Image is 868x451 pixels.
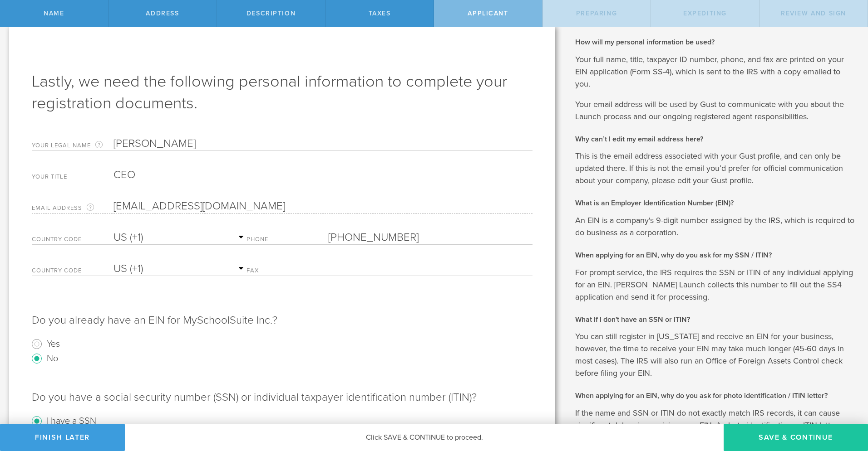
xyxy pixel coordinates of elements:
[47,414,96,427] label: I have a SSN
[44,10,64,17] span: Name
[32,71,533,114] h1: Lastly, we need the following personal information to complete your registration documents.
[32,203,113,213] label: Email Address
[146,10,179,17] span: Address
[575,315,854,325] h2: What if I don't have an SSN or ITIN?
[47,337,60,350] label: Yes
[576,10,617,17] span: Preparing
[575,214,854,239] p: An EIN is a company's 9-digit number assigned by the IRS, which is required to do business as a c...
[575,330,854,379] p: You can still register in [US_STATE] and receive an EIN for your business, however, the time to r...
[32,174,113,182] label: Your title
[328,231,532,244] input: Required
[47,351,58,364] label: No
[575,250,854,260] h2: When applying for an EIN, why do you ask for my SSN / ITIN?
[823,380,868,424] iframe: Chat Widget
[247,237,328,244] label: Phone
[575,150,854,187] p: This is the email address associated with your Gust profile, and can only be updated there. If th...
[32,268,113,276] label: Country Code
[575,391,854,401] h2: When applying for an EIN, why do you ask for photo identification / ITIN letter?
[575,98,854,123] p: Your email address will be used by Gust to communicate with you about the Launch process and our ...
[575,267,854,303] p: For prompt service, the IRS requires the SSN or ITIN of any individual applying for an EIN. [PERS...
[113,168,533,182] input: Required
[32,237,113,244] label: Country Code
[724,424,868,451] button: Save & Continue
[468,10,508,17] span: Applicant
[683,10,727,17] span: Expediting
[781,10,846,17] span: Review and Sign
[575,407,854,444] p: If the name and SSN or ITIN do not exactly match IRS records, it can cause significant delays in ...
[32,304,533,328] p: Do you already have an EIN for MySchoolSuite Inc.?
[247,268,328,276] label: Fax
[32,140,113,150] label: Your Legal Name
[247,10,296,17] span: Description
[366,433,483,442] span: Click SAVE & CONTINUE to proceed.
[575,37,854,47] h2: How will my personal information be used?
[575,134,854,144] h2: Why can’t I edit my email address here?
[575,198,854,208] h2: What is an Employer Identification Number (EIN)?
[369,10,391,17] span: Taxes
[575,53,854,90] p: Your full name, title, taxpayer ID number, phone, and fax are printed on your EIN application (Fo...
[113,137,533,150] input: Required for identity verification
[32,381,533,405] p: Do you have a social security number (SSN) or individual taxpayer identification number (ITIN)?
